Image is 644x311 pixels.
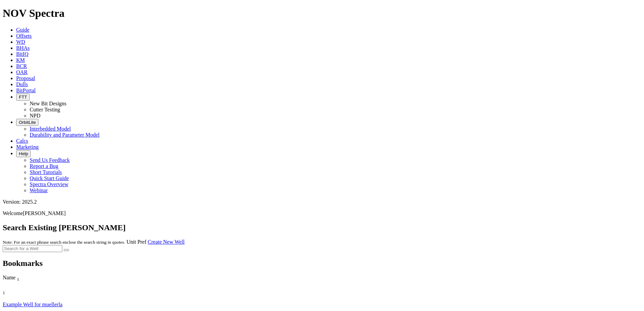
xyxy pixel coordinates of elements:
a: Offsets [16,33,32,39]
a: Interbedded Model [30,126,71,132]
a: BitIQ [16,51,28,57]
div: Sort None [3,275,596,288]
a: Create New Well [148,239,185,245]
a: Durability and Parameter Model [30,132,100,138]
h1: NOV Spectra [3,7,641,20]
span: Name [3,275,15,280]
h2: Bookmarks [3,259,641,268]
button: FTT [16,94,30,101]
a: Dulls [16,81,28,87]
a: Send Us Feedback [30,157,70,163]
small: Note: For an exact phrase search enclose the search string in quotes. [3,240,125,245]
button: OrbitLite [16,119,38,126]
a: Proposal [16,75,35,81]
sub: 1 [3,290,5,295]
a: Unit Pref [126,239,146,245]
div: Version: 2025.2 [3,199,641,205]
span: Sort None [17,275,19,280]
span: Help [19,151,28,156]
div: Sort None [3,288,36,302]
span: FTT [19,95,27,100]
a: Example Well for muellerla [3,302,62,307]
a: Spectra Overview [30,181,68,187]
a: Report a Bug [30,163,58,169]
a: New Bit Designs [30,101,66,106]
a: Guide [16,27,29,33]
span: Sort None [3,288,5,294]
sub: 1 [17,277,19,282]
button: Help [16,150,31,157]
div: Column Menu [3,282,596,288]
input: Search for a Well [3,245,62,252]
a: Calcs [16,138,28,144]
div: Column Menu [3,296,36,302]
a: NPD [30,113,40,118]
a: WD [16,39,25,45]
a: BitPortal [16,88,36,93]
p: Welcome [3,210,641,216]
a: Webinar [30,187,48,193]
span: [PERSON_NAME] [23,210,66,216]
div: Sort None [3,288,36,296]
a: Cutter Testing [30,107,60,112]
h2: Search Existing [PERSON_NAME] [3,223,641,232]
div: Name Sort None [3,275,596,282]
a: BCR [16,63,27,69]
a: BHAs [16,45,30,51]
a: KM [16,57,25,63]
a: OAR [16,69,28,75]
a: Marketing [16,144,39,150]
a: Quick Start Guide [30,175,69,181]
span: OrbitLite [19,120,36,125]
a: Short Tutorials [30,169,62,175]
